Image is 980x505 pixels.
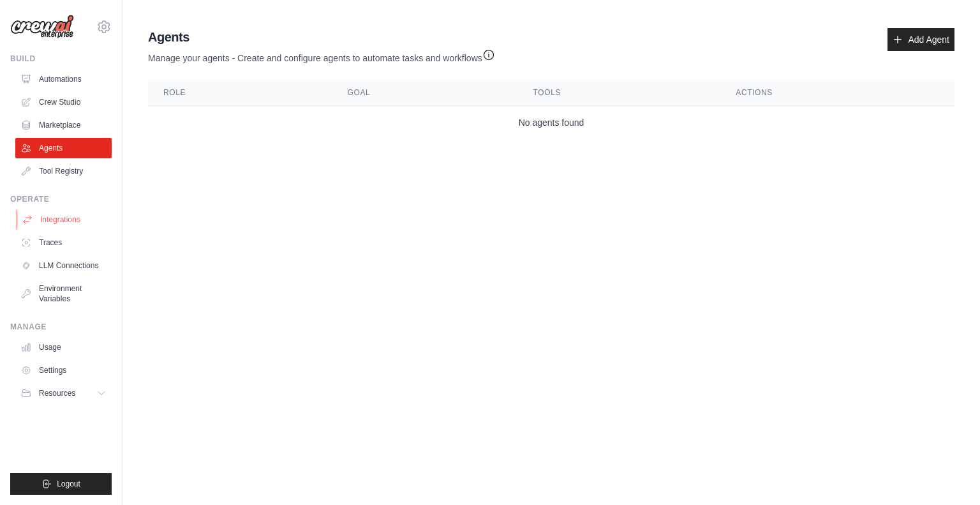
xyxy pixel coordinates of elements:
img: Logo [10,15,74,39]
th: Role [148,80,332,106]
span: Resources [39,388,75,398]
a: Marketplace [15,115,112,135]
p: Manage your agents - Create and configure agents to automate tasks and workflows [148,46,495,64]
a: Usage [15,337,112,358]
a: Settings [15,360,112,381]
h2: Agents [148,28,495,46]
a: Crew Studio [15,92,112,112]
a: Agents [15,138,112,158]
button: Resources [15,383,112,403]
a: Tool Registry [15,161,112,181]
a: Automations [15,69,112,89]
a: Add Agent [887,28,954,51]
a: Environment Variables [15,278,112,309]
div: Build [10,54,112,64]
a: Traces [15,232,112,253]
div: Manage [10,322,112,332]
th: Goal [332,80,518,106]
a: LLM Connections [15,255,112,276]
div: Operate [10,194,112,204]
span: Logout [57,479,80,489]
th: Actions [720,80,954,106]
a: Integrations [17,209,113,230]
button: Logout [10,473,112,495]
td: No agents found [148,106,954,140]
th: Tools [518,80,721,106]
